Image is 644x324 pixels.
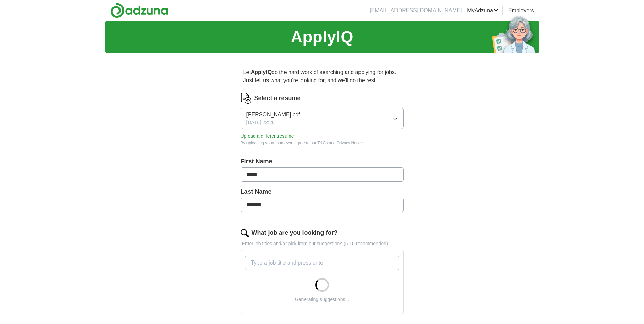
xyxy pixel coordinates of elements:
[241,140,404,146] div: By uploading your resume you agree to our and .
[370,6,462,15] li: [EMAIL_ADDRESS][DOMAIN_NAME]
[245,256,399,270] input: Type a job title and press enter
[467,6,498,15] a: MyAdzuna
[291,25,353,49] h1: ApplyIQ
[241,132,294,140] button: Upload a differentresume
[317,141,328,145] a: T&Cs
[246,111,300,119] span: [PERSON_NAME].pdf
[246,119,275,126] span: [DATE] 22:26
[337,141,363,145] a: Privacy Notice
[241,240,404,247] p: Enter job titles and/or pick from our suggestions (6-10 recommended)
[254,94,301,103] label: Select a resume
[241,93,252,104] img: CV Icon
[241,108,404,129] button: [PERSON_NAME].pdf[DATE] 22:26
[241,187,404,196] label: Last Name
[508,6,534,15] a: Employers
[110,3,168,18] img: Adzuna logo
[241,66,404,87] p: Let do the hard work of searching and applying for jobs. Just tell us what you're looking for, an...
[251,69,272,75] strong: ApplyIQ
[241,157,404,166] label: First Name
[295,296,349,303] div: Generating suggestions...
[252,228,338,237] label: What job are you looking for?
[241,229,249,237] img: search.png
